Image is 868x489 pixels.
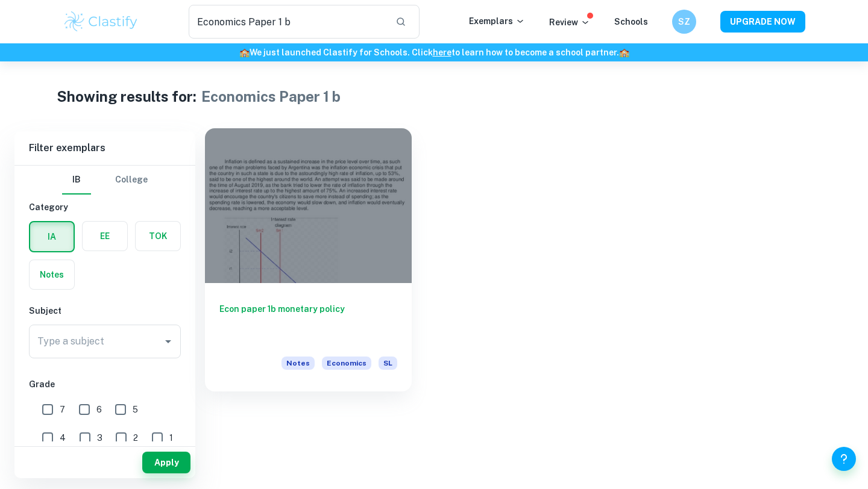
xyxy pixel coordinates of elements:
[136,222,180,251] button: TOK
[201,86,341,107] h1: Economics Paper 1 b
[62,166,91,195] button: IB
[142,452,190,473] button: Apply
[62,166,148,195] div: Filter type choice
[160,333,177,350] button: Open
[29,201,181,214] h6: Category
[169,431,173,444] span: 1
[30,260,74,289] button: Notes
[619,48,629,57] span: 🏫
[29,304,181,317] h6: Subject
[83,222,127,251] button: EE
[281,357,315,370] span: Notes
[57,86,197,107] h1: Showing results for:
[469,14,525,28] p: Exemplars
[2,46,866,59] h6: We just launched Clastify for Schools. Click to learn how to become a school partner.
[614,17,648,26] a: Schools
[60,403,65,416] span: 7
[29,378,181,391] h6: Grade
[239,48,250,57] span: 🏫
[63,10,139,34] img: Clastify logo
[720,11,805,33] button: UPGRADE NOW
[205,131,412,394] a: Econ paper 1b monetary policyNotesEconomicsSL
[219,302,397,342] h6: Econ paper 1b monetary policy
[189,5,386,39] input: Search for any exemplars...
[96,403,102,416] span: 6
[672,10,696,34] button: SZ
[379,357,397,370] span: SL
[115,166,148,195] button: College
[322,357,371,370] span: Economics
[549,16,590,29] p: Review
[832,447,856,471] button: Help and Feedback
[60,431,66,444] span: 4
[678,15,691,28] h6: SZ
[433,48,451,57] a: here
[133,403,138,416] span: 5
[97,431,102,444] span: 3
[133,431,138,444] span: 2
[30,222,74,251] button: IA
[14,131,195,165] h6: Filter exemplars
